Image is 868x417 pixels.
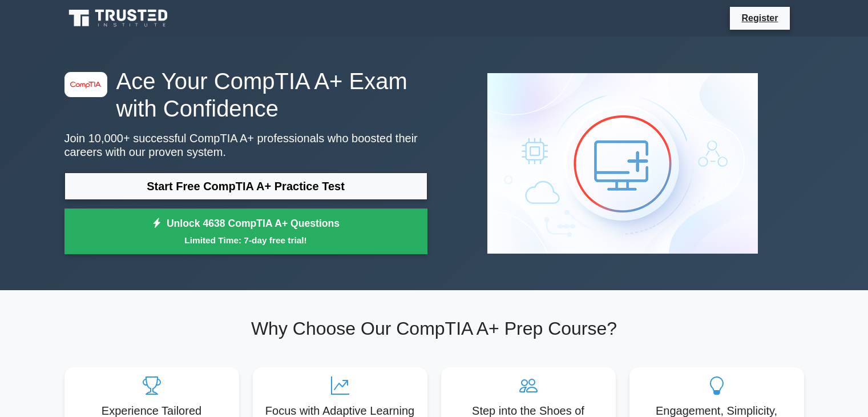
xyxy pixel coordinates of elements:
[64,173,427,200] a: Start Free CompTIA A+ Practice Test
[79,234,413,247] small: Limited Time: 7-day free trial!
[64,67,427,122] h1: Ace Your CompTIA A+ Exam with Confidence
[64,318,804,339] h2: Why Choose Our CompTIA A+ Prep Course?
[478,64,767,263] img: CompTIA A+ Preview
[64,131,427,159] p: Join 10,000+ successful CompTIA A+ professionals who boosted their careers with our proven system.
[64,209,427,254] a: Unlock 4638 CompTIA A+ QuestionsLimited Time: 7-day free trial!
[734,11,785,25] a: Register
